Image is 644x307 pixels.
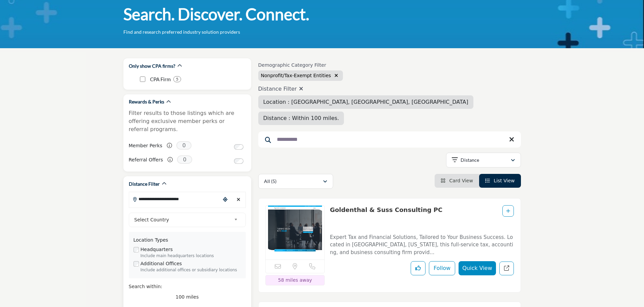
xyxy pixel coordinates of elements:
[461,157,479,163] p: Distance
[485,178,515,183] a: View List
[123,4,309,25] h1: Search. Discover. Connect.
[506,208,510,214] a: Add To List
[330,206,442,213] a: Goldenthal & Suss Consulting PC
[176,141,192,150] span: 0
[173,76,181,82] div: 5 Results For CPA Firm
[129,283,246,290] div: Search within:
[446,153,521,167] button: Distance
[176,294,199,300] span: 100 miles
[330,229,514,256] a: Expert Tax and Financial Solutions, Tailored to Your Business Success. Located in [GEOGRAPHIC_DAT...
[258,131,521,148] input: Search Keyword
[177,155,192,164] span: 0
[220,192,230,207] div: Choose your current location
[150,75,171,83] p: CPA Firm: CPA Firm
[494,178,515,183] span: List View
[330,234,514,256] p: Expert Tax and Financial Solutions, Tailored to Your Business Success. Located in [GEOGRAPHIC_DAT...
[411,261,426,275] button: Like listing
[176,77,178,82] b: 5
[129,154,163,166] label: Referral Offers
[435,174,479,188] li: Card View
[263,99,468,105] span: Location : [GEOGRAPHIC_DATA], [GEOGRAPHIC_DATA], [GEOGRAPHIC_DATA]
[141,260,182,267] label: Additional Offices
[263,115,339,121] span: Distance : Within 100 miles.
[129,181,160,187] h2: Distance Filter
[129,109,246,133] p: Filter results to those listings which are offering exclusive member perks or referral programs.
[258,86,521,92] h4: Distance Filter
[134,216,231,224] span: Select Country
[234,144,243,150] input: Switch to Member Perks
[234,158,243,164] input: Switch to Referral Offers
[129,98,164,105] h2: Rewards & Perks
[134,237,241,244] div: Location Types
[441,178,473,183] a: View Card
[330,205,442,228] p: Goldenthal & Suss Consulting PC
[234,192,244,207] div: Clear search location
[266,206,325,259] img: Goldenthal & Suss Consulting PC
[258,62,343,68] h6: Demographic Category Filter
[141,246,173,253] label: Headquarters
[479,174,521,188] li: List View
[141,253,241,259] div: Include main headquarters locations
[140,76,145,82] input: CPA Firm checkbox
[261,73,331,78] span: Nonprofit/Tax-Exempt Entities
[258,174,333,189] button: All (5)
[449,178,473,183] span: Card View
[129,192,220,206] input: Search Location
[499,262,514,275] a: Redirect to listing
[141,267,241,273] div: Include additional offices or subsidiary locations
[129,140,163,152] label: Member Perks
[129,63,175,69] h2: Only show CPA firms?
[264,178,276,185] p: All (5)
[123,29,240,35] p: Find and research preferred industry solution providers
[278,277,312,283] span: 58 miles away
[429,261,455,275] button: Follow
[459,261,496,275] button: Quick View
